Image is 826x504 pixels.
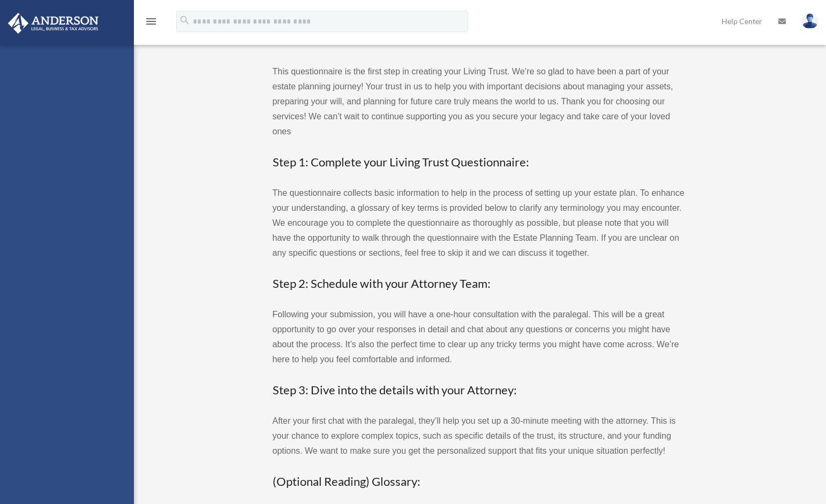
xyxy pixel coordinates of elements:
p: After your first chat with the paralegal, they’ll help you set up a 30-minute meeting with the at... [273,414,685,459]
p: This questionnaire is the first step in creating your Living Trust. We’re so glad to have been a ... [273,64,685,139]
p: The questionnaire collects basic information to help in the process of setting up your estate pla... [273,186,685,261]
img: Anderson Advisors Platinum Portal [5,13,102,34]
h3: (Optional Reading) Glossary: [273,474,685,490]
i: menu [145,15,157,28]
h3: Step 1: Complete your Living Trust Questionnaire: [273,154,685,171]
a: menu [145,19,157,28]
img: User Pic [802,13,818,29]
h3: Step 2: Schedule with your Attorney Team: [273,276,685,292]
h3: Step 3: Dive into the details with your Attorney: [273,382,685,399]
p: Following your submission, you will have a one-hour consultation with the paralegal. This will be... [273,307,685,367]
i: search [179,14,191,26]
